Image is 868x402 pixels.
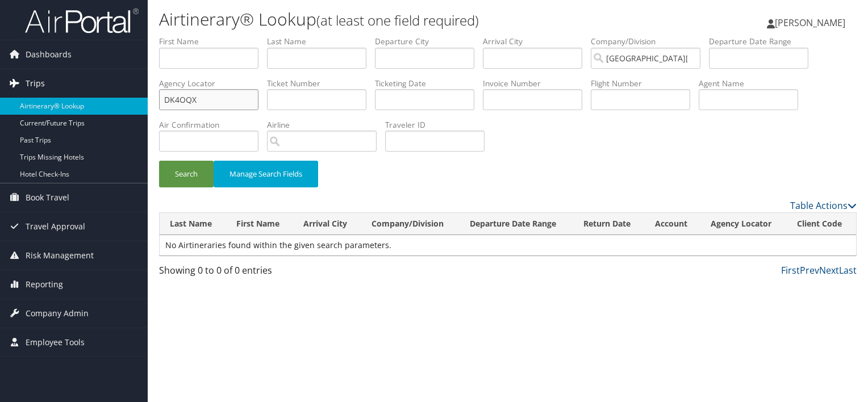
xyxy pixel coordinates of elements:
span: Travel Approval [26,212,85,241]
img: airportal-logo.png [25,7,139,34]
th: Return Date: activate to sort column ascending [573,213,645,235]
label: Arrival City [483,36,591,47]
a: [PERSON_NAME] [767,6,857,40]
span: Dashboards [26,40,72,69]
a: Table Actions [790,199,857,212]
h1: Airtinerary® Lookup [159,7,624,31]
th: Client Code: activate to sort column ascending [787,213,856,235]
span: Book Travel [26,183,69,212]
label: Agent Name [699,78,807,89]
label: Departure Date Range [709,36,817,47]
label: Invoice Number [483,78,591,89]
button: Search [159,161,214,187]
div: Showing 0 to 0 of 0 entries [159,263,321,283]
th: Departure Date Range: activate to sort column ascending [460,213,573,235]
span: Employee Tools [26,328,85,357]
small: (at least one field required) [316,11,479,30]
label: Traveler ID [385,119,493,131]
a: Next [819,264,839,277]
label: Flight Number [591,78,699,89]
label: First Name [159,36,267,47]
label: Last Name [267,36,375,47]
label: Company/Division [591,36,709,47]
a: Last [839,264,857,277]
th: Arrival City: activate to sort column ascending [293,213,361,235]
span: Reporting [26,270,63,299]
td: No Airtineraries found within the given search parameters. [160,235,856,256]
label: Air Confirmation [159,119,267,131]
label: Departure City [375,36,483,47]
span: Company Admin [26,299,89,328]
label: Airline [267,119,385,131]
th: Last Name: activate to sort column ascending [160,213,226,235]
label: Ticket Number [267,78,375,89]
span: Trips [26,69,45,98]
label: Ticketing Date [375,78,483,89]
th: First Name: activate to sort column ascending [226,213,294,235]
span: [PERSON_NAME] [775,16,845,29]
a: First [781,264,800,277]
th: Company/Division [361,213,460,235]
th: Agency Locator: activate to sort column ascending [700,213,787,235]
button: Manage Search Fields [214,161,318,187]
a: Prev [800,264,819,277]
span: Risk Management [26,241,94,270]
label: Agency Locator [159,78,267,89]
th: Account: activate to sort column ascending [645,213,701,235]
